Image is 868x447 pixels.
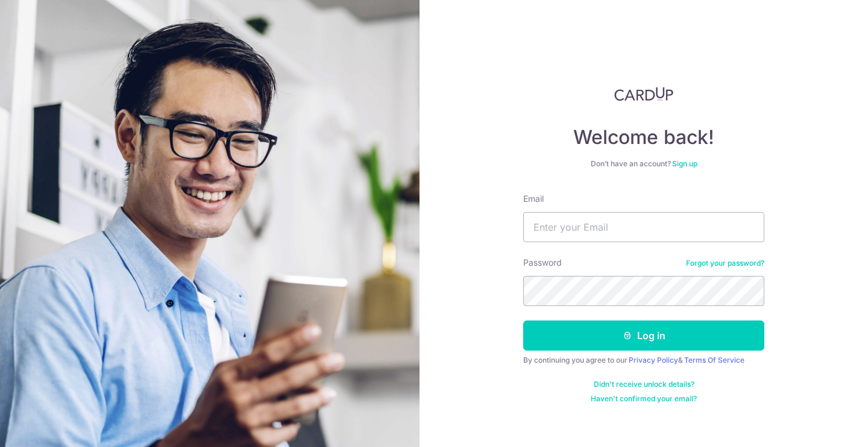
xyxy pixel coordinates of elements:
[523,212,764,242] input: Enter your Email
[523,193,544,205] label: Email
[686,258,764,268] a: Forgot your password?
[614,87,673,101] img: CardUp Logo
[591,394,697,404] a: Haven't confirmed your email?
[523,125,764,149] h4: Welcome back!
[523,320,764,351] button: Log in
[523,159,764,169] div: Don’t have an account?
[523,355,764,365] div: By continuing you agree to our &
[629,355,678,364] a: Privacy Policy
[672,159,697,168] a: Sign up
[594,380,694,389] a: Didn't receive unlock details?
[684,355,744,364] a: Terms Of Service
[523,257,562,269] label: Password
